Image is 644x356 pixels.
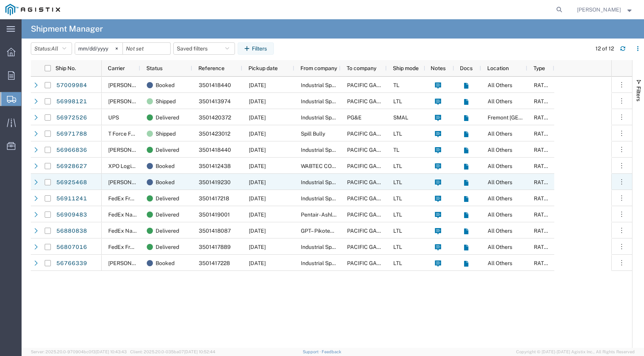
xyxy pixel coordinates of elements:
a: 57009984 [56,79,87,92]
span: LTL [393,131,402,137]
span: Industrial Specialty Products Inc [301,260,380,266]
span: Industrial Specialty Products Inc [301,195,380,202]
span: All Others [488,228,512,234]
span: RATED [534,195,551,202]
span: 3501418440 [199,82,231,88]
span: PG&E [347,114,362,121]
span: PACIFIC GAS & ELECTRIC COMPANY [347,147,440,153]
span: All Others [488,244,512,250]
span: 09/24/2025 [249,179,266,185]
span: Alberto Quezada [577,5,621,14]
span: 3501419230 [199,179,231,185]
span: 09/29/2025 [249,114,266,121]
span: 09/23/2025 [249,195,266,202]
span: Delivered [156,207,179,223]
span: 3501417228 [199,260,230,266]
span: All Others [488,260,512,266]
a: 56766339 [56,257,87,270]
span: 09/29/2025 [249,147,266,153]
span: Server: 2025.20.0-970904bc0f3 [31,349,127,354]
span: 3501417889 [199,244,231,250]
span: RATED [534,147,551,153]
span: 3501418087 [199,228,231,234]
span: All Others [488,212,512,218]
span: [DATE] 10:52:44 [184,349,215,354]
span: All Others [488,147,512,153]
span: PACIFIC GAS & ELECTRIC COMPANY [347,228,440,234]
span: Ship mode [393,65,419,71]
span: LTL [393,98,402,104]
span: Ship No. [55,65,76,71]
span: 09/30/2025 [249,131,266,137]
span: Industrial Specialty Products Inc [301,244,380,250]
span: Delivered [156,142,179,158]
span: All Others [488,179,512,185]
span: Pickup date [248,65,278,71]
span: WABTEC COMPONENTS LLC [301,163,373,169]
span: 3501413974 [199,98,231,104]
span: FedEx Freight East [108,195,155,202]
span: RATED [534,228,551,234]
span: 3501412438 [199,163,231,169]
span: LTL [393,228,402,234]
span: FedEx National [108,228,146,234]
span: RATED [534,179,551,185]
span: Notes [431,65,446,71]
span: PACIFIC GAS & ELECTRIC COMPANY [347,212,440,218]
span: RATED [534,260,551,266]
span: Industrial Specialty Products Inc [301,82,380,88]
span: Location [487,65,509,71]
span: C.H. Robinson [108,82,152,88]
span: 09/25/2025 [249,163,266,169]
a: 56925468 [56,176,87,189]
span: All Others [488,195,512,202]
button: Filters [238,42,274,55]
a: 56998121 [56,96,87,108]
span: Reference [198,65,225,71]
span: Delivered [156,109,179,126]
span: Delivered [156,239,179,255]
span: Industrial Specialty Products Inc [301,147,380,153]
button: [PERSON_NAME] [577,5,634,14]
span: RATED [534,163,551,169]
span: PACIFIC GAS & ELECTRIC COMPANY [347,260,440,266]
span: 3501423012 [199,131,230,137]
button: Saved filters [173,42,235,55]
span: LTL [393,212,402,218]
a: Support [303,349,322,354]
span: All Others [488,82,512,88]
span: PACIFIC GAS & ELECTRIC COMPANY [347,131,440,137]
span: Pentair - Ashland Operations / Multi W Systems [301,212,414,218]
span: RATED [534,212,551,218]
span: T Force Freight [108,131,146,137]
span: 3501419001 [199,212,230,218]
span: Fremont DC [488,114,565,121]
span: Booked [156,158,174,174]
img: logo [5,4,60,15]
span: PACIFIC GAS & ELECTRIC COMPANY [347,244,440,250]
a: 56807016 [56,241,87,254]
span: 09/24/2025 [249,212,266,218]
span: 3501420372 [199,114,231,121]
span: Type [533,65,545,71]
h4: Shipment Manager [31,19,103,39]
span: LTL [393,195,402,202]
span: Industrial Specialty Products Inc [301,98,380,104]
span: PACIFIC GAS & ELECTRIC COMPANY [347,179,440,185]
input: Not set [123,43,170,54]
span: 10/02/2025 [249,82,266,88]
span: RATED [534,244,551,250]
span: 3501418440 [199,147,231,153]
a: 56971788 [56,128,87,140]
span: All Others [488,163,512,169]
a: 56880838 [56,225,87,237]
a: Feedback [322,349,341,354]
span: Client: 2025.20.0-035ba07 [130,349,215,354]
span: LTL [393,260,402,266]
span: GPT– Pikotek / Western Hose & Gasket [301,228,396,234]
span: Shipped [156,93,176,109]
input: Not set [75,43,122,54]
span: Shipped [156,126,176,142]
span: 09/09/2025 [249,260,266,266]
span: Roy Miller Freight Lines [108,179,185,185]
